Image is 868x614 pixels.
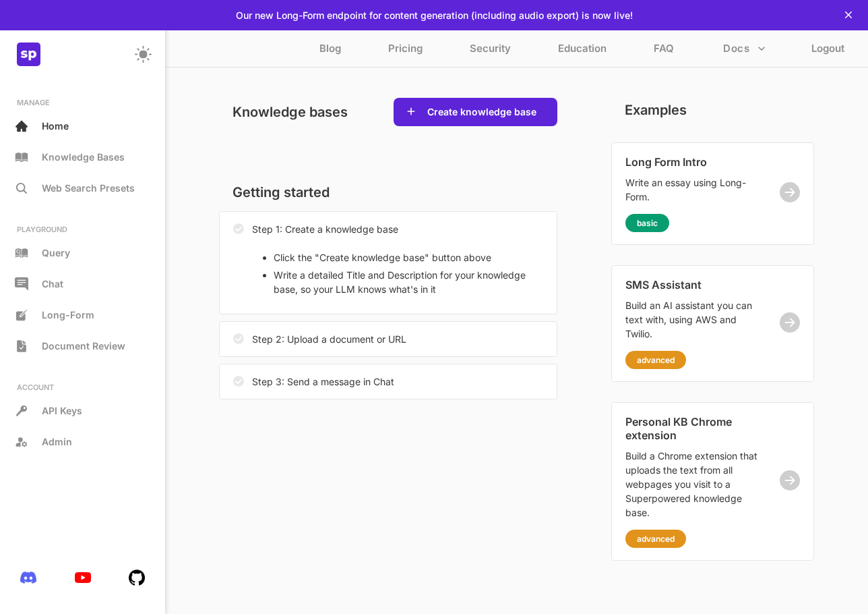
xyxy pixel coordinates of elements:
[388,42,423,61] p: Pricing
[219,100,361,124] p: Knowledge bases
[625,415,759,442] p: Personal KB Chrome extension
[625,155,759,169] p: Long Form Intro
[252,374,394,389] p: Step 3: Send a message in Chat
[611,98,700,122] p: Examples
[42,340,125,352] span: Document Review
[558,42,607,61] p: Education
[637,534,675,544] p: advanced
[42,151,125,163] p: Knowledge Bases
[423,105,540,119] button: Create knowledge base
[75,572,91,584] img: N39bNTixw8P4fi+M93mRMZHgAAAAASUVORK5CYII=
[42,120,69,132] p: Home
[219,180,557,204] p: Getting started
[654,42,674,61] p: FAQ
[274,268,543,296] li: Write a detailed Title and Description for your knowledge base, so your LLM knows what's in it
[20,571,36,584] img: bnu8aOQAAAABJRU5ErkJggg==
[625,175,759,204] p: Write an essay using Long-Form.
[7,98,158,107] p: MANAGE
[718,36,771,61] button: more
[236,9,633,21] p: Our new Long-Form endpoint for content generation (including audio export) is now live!
[319,42,341,61] p: Blog
[42,182,135,194] p: Web Search Presets
[129,569,145,586] img: 6MBzwQAAAABJRU5ErkJggg==
[252,332,406,346] p: Step 2: Upload a document or URL
[625,449,759,520] p: Build a Chrome extension that uploads the text from all webpages you visit to a Superpowered know...
[625,298,759,341] p: Build an AI assistant you can text with, using AWS and Twilio.
[42,405,82,416] p: API Keys
[637,218,658,228] p: basic
[274,250,543,264] li: Click the "Create knowledge base" button above
[252,222,398,236] p: Step 1: Create a knowledge base
[42,278,63,289] p: Chat
[470,42,511,61] p: Security
[42,436,72,447] p: Admin
[7,225,158,234] p: PLAYGROUND
[637,355,675,365] p: advanced
[17,43,40,66] img: z8lAhOqrsAAAAASUVORK5CYII=
[42,247,70,258] p: Query
[7,383,158,392] p: ACCOUNT
[625,278,759,291] p: SMS Assistant
[42,309,94,320] span: Long-Form
[811,42,844,61] p: Logout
